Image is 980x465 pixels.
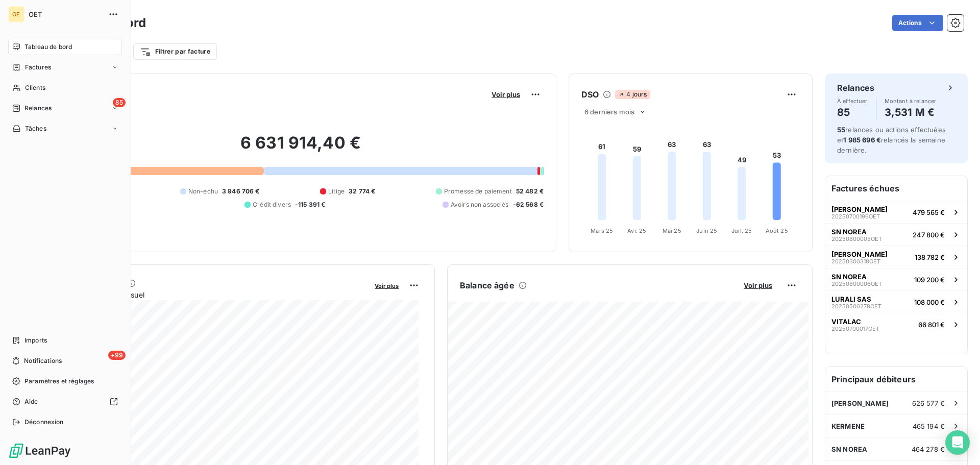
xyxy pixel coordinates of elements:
[837,82,874,94] h6: Relances
[24,356,62,365] span: Notifications
[914,276,945,284] span: 109 200 €
[591,227,613,234] tspan: Mars 25
[8,443,71,459] img: Logo LeanPay
[25,63,51,72] span: Factures
[837,104,868,120] h4: 85
[615,90,650,99] span: 4 jours
[492,90,520,99] span: Voir plus
[8,39,122,55] a: Tableau de bord
[444,187,512,196] span: Promesse de paiement
[488,90,523,99] button: Voir plus
[831,295,871,303] span: LURALI SAS
[831,399,889,407] span: [PERSON_NAME]
[516,187,544,196] span: 52 482 €
[25,124,46,133] span: Tâches
[581,88,599,101] h6: DSO
[914,298,945,306] span: 108 000 €
[825,367,967,391] h6: Principaux débiteurs
[8,59,122,76] a: Factures
[913,231,945,239] span: 247 800 €
[375,282,399,289] span: Voir plus
[913,208,945,216] span: 479 565 €
[831,236,882,242] span: 20250800005OET
[912,445,945,453] span: 464 278 €
[825,176,967,201] h6: Factures échues
[451,200,509,209] span: Avoirs non associés
[831,281,882,287] span: 20250800006OET
[24,104,52,113] span: Relances
[253,200,291,209] span: Crédit divers
[8,80,122,96] a: Clients
[24,397,38,406] span: Aide
[513,200,544,209] span: -62 568 €
[831,213,880,219] span: 20250700196OET
[831,250,888,258] span: [PERSON_NAME]
[825,290,967,313] button: LURALI SAS20250500278OET108 000 €
[8,373,122,389] a: Paramètres et réglages
[133,43,217,60] button: Filtrer par facture
[58,289,367,300] span: Chiffre d'affaires mensuel
[825,268,967,290] button: SN NOREA20250800006OET109 200 €
[766,227,788,234] tspan: Août 25
[912,399,945,407] span: 626 577 €
[25,83,45,92] span: Clients
[8,120,122,137] a: Tâches
[29,10,102,18] span: OET
[825,313,967,335] button: VITALAC20250700017OET66 801 €
[825,223,967,246] button: SN NOREA20250800005OET247 800 €
[8,332,122,349] a: Imports
[372,281,402,290] button: Voir plus
[831,205,888,213] span: [PERSON_NAME]
[731,227,752,234] tspan: Juil. 25
[108,351,126,360] span: +99
[744,281,772,289] span: Voir plus
[8,6,24,22] div: OE
[913,422,945,430] span: 465 194 €
[460,279,514,291] h6: Balance âgée
[831,317,861,326] span: VITALAC
[584,108,634,116] span: 6 derniers mois
[24,377,94,386] span: Paramètres et réglages
[831,326,879,332] span: 20250700017OET
[627,227,646,234] tspan: Avr. 25
[945,430,970,455] div: Open Intercom Messenger
[8,394,122,410] a: Aide
[918,321,945,329] span: 66 801 €
[663,227,681,234] tspan: Mai 25
[843,136,881,144] span: 1 985 696 €
[349,187,375,196] span: 32 774 €
[24,418,64,427] span: Déconnexion
[741,281,775,290] button: Voir plus
[885,104,937,120] h4: 3,531 M €
[915,253,945,261] span: 138 782 €
[825,201,967,223] button: [PERSON_NAME]20250700196OET479 565 €
[188,187,218,196] span: Non-échu
[837,126,845,134] span: 55
[58,133,544,163] h2: 6 631 914,40 €
[24,336,47,345] span: Imports
[831,303,881,309] span: 20250500278OET
[892,15,943,31] button: Actions
[837,98,868,104] span: À effectuer
[328,187,345,196] span: Litige
[825,246,967,268] button: [PERSON_NAME]20250300318OET138 782 €
[295,200,326,209] span: -115 391 €
[696,227,717,234] tspan: Juin 25
[831,445,867,453] span: SN NOREA
[8,100,122,116] a: 85Relances
[837,126,946,154] span: relances ou actions effectuées et relancés la semaine dernière.
[885,98,937,104] span: Montant à relancer
[831,273,867,281] span: SN NOREA
[222,187,260,196] span: 3 946 706 €
[24,42,72,52] span: Tableau de bord
[831,422,865,430] span: KERMENE
[831,258,880,264] span: 20250300318OET
[113,98,126,107] span: 85
[831,228,867,236] span: SN NOREA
